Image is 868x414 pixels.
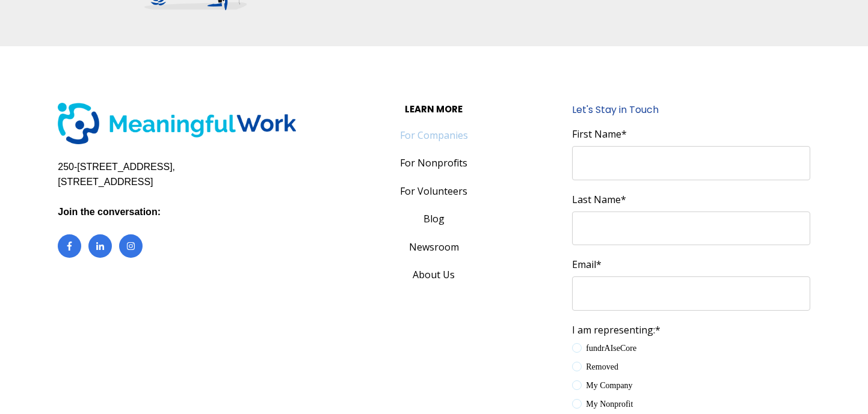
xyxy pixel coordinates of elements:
span: My Nonprofit [572,400,633,409]
a: For Volunteers [315,184,553,198]
h3: Let's Stay in Touch [572,103,810,127]
div: Navigation Menu [315,121,553,288]
span: I am representing: [572,323,655,336]
span: 250-[STREET_ADDRESS], [58,162,175,172]
a: Newsroom [315,240,553,254]
span: Removed [572,362,618,371]
span: Last Name [572,193,621,206]
span: Email [572,258,596,271]
a: For Companies [315,128,553,142]
h4: Learn More [315,103,553,117]
span: My Company [572,381,632,390]
span: [STREET_ADDRESS] [58,177,153,187]
a: Blog [315,212,553,226]
a: About Us [315,267,553,282]
a: For Nonprofits [315,156,553,170]
strong: Join the conversation: [58,207,161,217]
img: Meaningful Work Logo [58,103,295,144]
span: fundrAIseCore [572,344,636,353]
span: First Name [572,127,621,141]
